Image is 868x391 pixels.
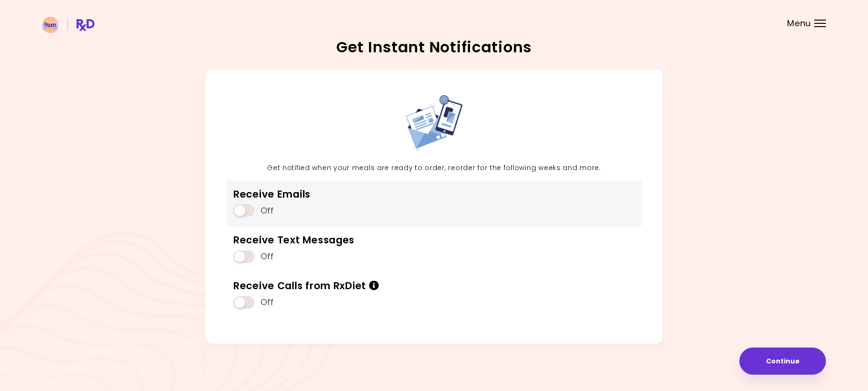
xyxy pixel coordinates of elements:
span: Menu [787,19,811,28]
span: Off [260,251,274,262]
p: Get notified when your meals are ready to order, reorder for the following weeks and more. [226,163,642,174]
div: Receive Text Messages [233,234,354,246]
img: RxDiet [42,17,94,33]
div: Receive Emails [233,188,311,200]
button: Continue [739,348,826,375]
span: Off [260,297,274,308]
i: Info [369,281,379,291]
h2: Get Instant Notifications [42,40,826,55]
div: Receive Calls from RxDiet [233,279,379,292]
span: Off [260,206,274,216]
